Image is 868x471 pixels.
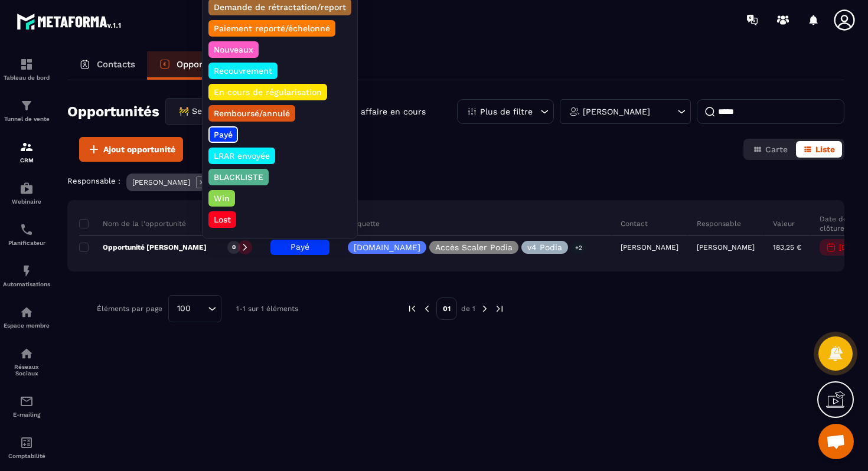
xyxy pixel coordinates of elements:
[435,243,513,251] p: Accès Scaler Podia
[19,140,34,154] img: formation
[773,243,801,251] p: 183,25 €
[479,303,490,314] img: next
[527,243,562,251] p: v4 Podia
[480,107,533,116] p: Plus de filtre
[19,305,34,319] img: automations
[3,198,50,205] p: Webinaire
[173,302,195,315] span: 100
[348,219,380,228] p: Étiquette
[3,131,50,172] a: formationformationCRM
[3,48,50,90] a: formationformationTableau de bord
[236,305,298,313] p: 1-1 sur 1 éléments
[79,243,207,252] p: Opportunité [PERSON_NAME]
[67,100,159,123] h2: Opportunités
[67,51,147,80] a: Contacts
[746,141,795,158] button: Carte
[212,22,332,34] p: Paiement reporté/échelonné
[3,172,50,214] a: automationsautomationsWebinaire
[19,99,34,113] img: formation
[177,59,233,70] p: Opportunités
[232,243,236,251] p: 0
[461,304,475,313] p: de 1
[212,65,274,77] p: Recouvrement
[407,303,417,314] img: prev
[19,57,34,71] img: formation
[773,219,795,228] p: Valeur
[3,157,50,163] p: CRM
[165,98,289,125] div: Search for option
[839,243,862,251] p: [DATE]
[3,427,50,468] a: accountantaccountantComptabilité
[19,436,34,450] img: accountant
[571,241,586,254] p: +2
[195,302,205,315] input: Search for option
[212,214,233,225] p: Lost
[3,240,50,246] p: Planificateur
[97,305,162,313] p: Éléments par page
[796,141,842,158] button: Liste
[212,86,324,98] p: En cours de régularisation
[3,338,50,385] a: social-networksocial-networkRéseaux Sociaux
[67,176,120,185] p: Responsable :
[3,385,50,427] a: emailemailE-mailing
[103,143,175,155] span: Ajout opportunité
[19,223,34,237] img: scheduler
[765,145,788,154] span: Carte
[19,181,34,195] img: automations
[3,90,50,131] a: formationformationTunnel de vente
[820,214,868,233] p: Date de clôture
[3,74,50,81] p: Tableau de bord
[354,243,420,251] p: [DOMAIN_NAME]
[583,107,650,116] p: [PERSON_NAME]
[621,219,648,228] p: Contact
[3,214,50,255] a: schedulerschedulerPlanificateur
[79,219,186,228] p: Nom de la l'opportunité
[3,411,50,418] p: E-mailing
[436,297,457,320] p: 01
[494,303,505,314] img: next
[19,394,34,408] img: email
[815,145,835,154] span: Liste
[212,129,234,140] p: Payé
[3,364,50,377] p: Réseaux Sociaux
[147,51,244,80] a: Opportunités
[3,255,50,296] a: automationsautomationsAutomatisations
[3,322,50,329] p: Espace membre
[697,243,755,251] p: [PERSON_NAME]
[422,303,432,314] img: prev
[212,107,292,119] p: Remboursé/annulé
[132,178,190,187] p: [PERSON_NAME]
[3,453,50,459] p: Comptabilité
[3,116,50,122] p: Tunnel de vente
[355,106,426,117] p: 1 affaire en cours
[818,424,854,459] a: Ouvrir le chat
[3,281,50,287] p: Automatisations
[212,150,272,162] p: LRAR envoyée
[19,264,34,278] img: automations
[212,1,348,13] p: Demande de rétractation/report
[168,295,221,322] div: Search for option
[17,11,123,32] img: logo
[212,192,231,204] p: Win
[79,137,183,162] button: Ajout opportunité
[697,219,741,228] p: Responsable
[212,44,255,55] p: Nouveaux
[19,346,34,361] img: social-network
[212,171,265,183] p: BLACKLISTE
[291,242,309,251] span: Payé
[97,59,135,70] p: Contacts
[3,296,50,338] a: automationsautomationsEspace membre
[176,105,220,118] span: 🚧 Service Client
